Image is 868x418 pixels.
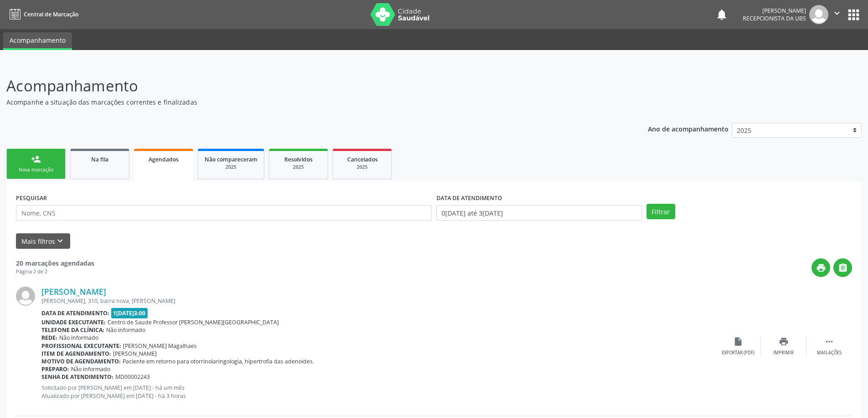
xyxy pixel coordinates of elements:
span: Cancelados [347,156,378,163]
img: img [16,287,35,306]
div: [PERSON_NAME], 310, barra nova, [PERSON_NAME] [41,297,715,305]
span: Não informado [71,365,110,373]
p: Acompanhamento [6,75,605,97]
div: Nova marcação [13,166,59,173]
i: print [779,337,789,347]
span: Resolvidos [284,156,313,163]
button: Mais filtroskeyboard_arrow_down [16,233,70,249]
span: 1[DATE]3:00 [111,308,148,318]
div: 2025 [276,164,321,171]
span: Não informado [59,334,98,342]
a: Central de Marcação [6,7,78,22]
div: 2025 [205,164,257,171]
p: Ano de acompanhamento [648,123,729,134]
i: print [816,263,826,273]
button: Filtrar [647,204,675,219]
input: Nome, CNS [16,205,432,221]
p: Acompanhe a situação das marcações correntes e finalizadas [6,97,605,107]
i:  [832,8,842,18]
div: [PERSON_NAME] [743,7,806,15]
span: Não informado [106,326,145,334]
a: [PERSON_NAME] [41,287,106,297]
button: notifications [715,8,728,21]
span: [PERSON_NAME] [113,350,157,358]
b: Data de atendimento: [41,309,109,317]
b: Telefone da clínica: [41,326,104,334]
i: insert_drive_file [733,337,743,347]
button: print [812,258,830,277]
strong: 20 marcações agendadas [16,259,94,267]
div: 2025 [339,164,385,171]
div: Mais ações [817,350,842,356]
i: keyboard_arrow_down [55,236,65,246]
span: Não compareceram [205,156,257,163]
span: [PERSON_NAME] Magalhaes [123,342,197,350]
div: Exportar (PDF) [722,350,755,356]
a: Acompanhamento [3,32,72,50]
img: img [809,5,828,24]
div: Página 2 de 2 [16,268,94,276]
b: Unidade executante: [41,318,106,326]
div: person_add [31,154,41,164]
button:  [828,5,846,24]
b: Item de agendamento: [41,350,111,358]
span: Recepcionista da UBS [743,15,806,22]
button:  [833,258,852,277]
div: Imprimir [773,350,794,356]
span: Paciente em retorno para otorrinolaringologia, hipertrofia das adenoides. [123,358,314,365]
b: Preparo: [41,365,69,373]
span: Agendados [149,156,179,163]
b: Profissional executante: [41,342,121,350]
b: Motivo de agendamento: [41,358,121,365]
button: apps [846,7,862,23]
label: PESQUISAR [16,191,47,205]
label: DATA DE ATENDIMENTO [437,191,502,205]
b: Senha de atendimento: [41,373,113,381]
input: Selecione um intervalo [437,205,642,221]
i:  [824,337,834,347]
span: Central de Marcação [24,10,78,18]
i:  [838,263,848,273]
span: Na fila [91,156,108,163]
p: Solicitado por [PERSON_NAME] em [DATE] - há um mês Atualizado por [PERSON_NAME] em [DATE] - há 3 ... [41,384,715,399]
span: MD00002243 [115,373,150,381]
span: Centro de Saude Professor [PERSON_NAME][GEOGRAPHIC_DATA] [108,318,279,326]
b: Rede: [41,334,57,342]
